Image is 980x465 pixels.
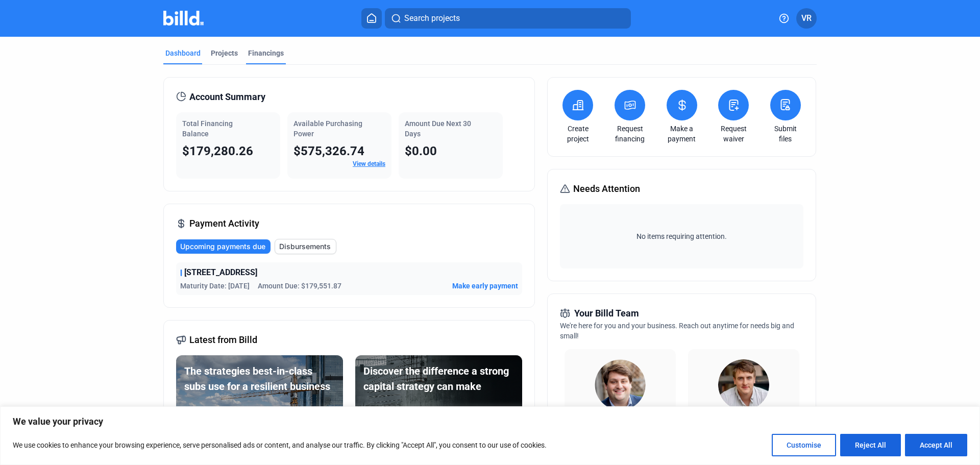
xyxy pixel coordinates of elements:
[664,124,700,144] a: Make a payment
[189,333,257,347] span: Latest from Billd
[184,266,257,279] span: [STREET_ADDRESS]
[211,48,238,58] div: Projects
[180,241,265,252] span: Upcoming payments due
[801,12,812,25] span: VR
[353,160,385,167] a: View details
[612,124,648,144] a: Request financing
[560,322,794,340] span: We're here for you and your business. Reach out anytime for needs big and small!
[452,281,518,291] button: Make early payment
[404,12,460,25] span: Search projects
[182,144,253,158] span: $179,280.26
[13,415,967,428] p: We value your privacy
[184,363,335,394] div: The strategies best-in-class subs use for a resilient business
[574,306,639,321] span: Your Billd Team
[573,182,640,196] span: Needs Attention
[176,239,271,254] button: Upcoming payments due
[716,124,751,144] a: Request waiver
[258,281,341,291] span: Amount Due: $179,551.87
[560,124,596,144] a: Create project
[718,359,769,410] img: Territory Manager
[279,241,331,252] span: Disbursements
[163,11,204,26] img: Billd Company Logo
[275,239,336,254] button: Disbursements
[13,439,547,451] p: We use cookies to enhance your browsing experience, serve personalised ads or content, and analys...
[180,281,250,291] span: Maturity Date: [DATE]
[189,90,265,104] span: Account Summary
[293,144,364,158] span: $575,326.74
[405,119,471,138] span: Amount Due Next 30 Days
[595,359,646,410] img: Relationship Manager
[293,119,362,138] span: Available Purchasing Power
[248,48,284,58] div: Financings
[564,231,799,241] span: No items requiring attention.
[405,144,437,158] span: $0.00
[363,363,514,394] div: Discover the difference a strong capital strategy can make
[385,8,631,29] button: Search projects
[772,434,836,456] button: Customise
[189,216,259,231] span: Payment Activity
[796,8,817,29] button: VR
[165,48,201,58] div: Dashboard
[905,434,967,456] button: Accept All
[182,119,233,138] span: Total Financing Balance
[840,434,901,456] button: Reject All
[768,124,803,144] a: Submit files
